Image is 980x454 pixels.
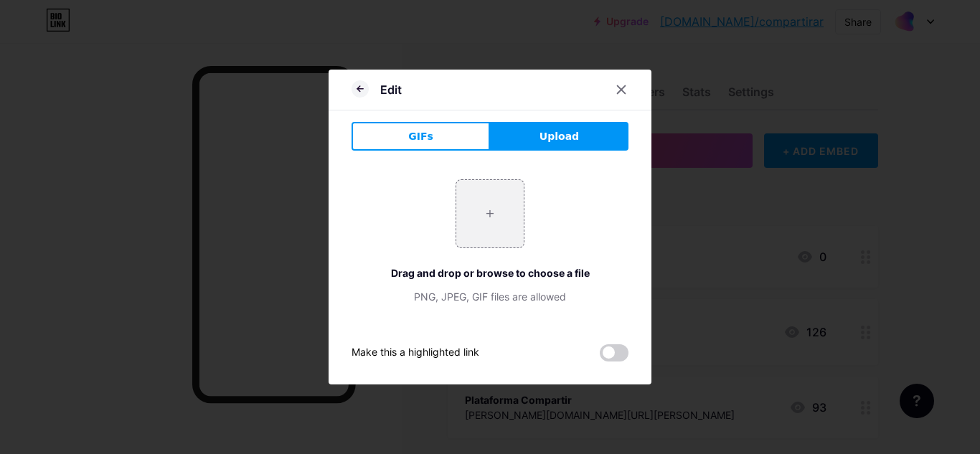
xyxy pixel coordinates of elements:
div: Make this a highlighted link [352,344,479,361]
div: PNG, JPEG, GIF files are allowed [352,289,628,304]
button: Upload [490,122,628,151]
div: Edit [380,81,402,98]
span: GIFs [408,129,433,144]
span: Upload [540,129,579,144]
button: GIFs [352,122,490,151]
div: Drag and drop or browse to choose a file [352,265,628,280]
